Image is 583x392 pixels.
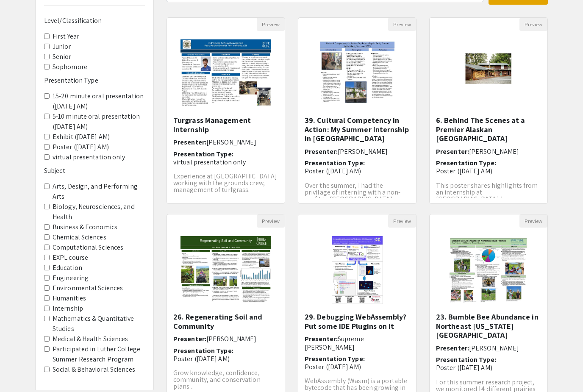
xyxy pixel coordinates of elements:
[436,167,541,175] p: Poster ([DATE] AM)
[469,147,519,156] span: [PERSON_NAME]
[257,18,285,31] button: Preview
[53,222,117,232] label: Business & Economics
[53,253,88,263] label: EXPL course
[519,214,547,228] button: Preview
[173,346,233,355] span: Presentation Type:
[436,364,541,372] p: Poster ([DATE] AM)
[53,303,83,314] label: Internship
[53,62,87,72] label: Sophomore
[173,150,233,158] span: Presentation Type:
[53,111,145,132] label: 5-10 minute oral presentation ([DATE] AM)
[173,335,278,343] h6: Presenter:
[53,293,86,303] label: Humanities
[53,42,71,52] label: Junior
[53,283,123,293] label: Environmental Sciences
[53,344,145,364] label: Participated in Luther College Summer Research Program
[305,158,365,167] span: Presentation Type:
[309,31,405,116] img: <p>39. Cultural Competency In Action: My Summer Internship in Paris</p>
[53,91,145,111] label: 15-20 minute oral presentation ([DATE] AM)
[206,334,256,343] span: [PERSON_NAME]
[436,344,541,352] h6: Presenter:
[519,18,547,31] button: Preview
[305,147,410,156] h6: Presenter:
[173,158,278,166] p: virtual presentation only
[469,344,519,353] span: [PERSON_NAME]
[436,147,541,156] h6: Presenter:
[305,335,410,351] h6: Presenter:
[173,116,278,134] h5: Turgrass Management Internship
[53,152,125,162] label: virtual presentation only
[167,17,285,204] div: Open Presentation <p>Turgrass Management Internship</p>
[305,334,364,351] span: Supreme [PERSON_NAME]
[305,182,410,216] p: Over the summer, I had the privilage of interning with a non-profit in [GEOGRAPHIC_DATA], [GEOGRA...
[44,76,145,84] h6: Presentation Type
[173,312,278,331] h5: 26. Regenerating Soil and Community
[53,263,82,273] label: Education
[172,228,279,312] img: <p>26. Regenerating Soil and Community</p>
[388,18,416,31] button: Preview
[53,364,135,375] label: Social & Behavioral Sciences
[173,368,261,391] span: Grow knowledge, confidence, community, and conservation plans...
[305,312,410,331] h5: 29. Debugging WebAssembly? Put some IDE Plugins on it
[305,116,410,143] h5: 39. Cultural Competency In Action: My Summer Internship in [GEOGRAPHIC_DATA]
[323,228,391,312] img: <p>29. Debugging WebAssembly? Put some IDE Plugins on it</p>
[305,167,410,175] p: Poster ([DATE] AM)
[305,354,365,363] span: Presentation Type:
[429,17,548,204] div: Open Presentation <p class="ql-align-center">6. Behind The Scenes at a Premier Alaskan Fishing Lo...
[436,116,541,143] h5: 6. Behind The Scenes at a Premier Alaskan [GEOGRAPHIC_DATA]
[436,158,496,167] span: Presentation Type:
[173,138,278,146] h6: Presenter:
[53,181,145,202] label: Arts, Design, and Performing Arts
[53,242,123,253] label: Computational Sciences
[436,182,541,223] p: This poster shares highlights from an internship at [GEOGRAPHIC_DATA] in [GEOGRAPHIC_DATA], [US_S...
[53,142,109,152] label: Poster ([DATE] AM)
[53,232,106,242] label: Chemical Sciences
[439,228,538,312] img: <p>23. Bumble Bee Abundance in Northeast Iowa Prairies</p>
[173,173,278,193] p: Experience at [GEOGRAPHIC_DATA] working with the grounds crew, management of turfgrass.
[53,273,89,283] label: Engineering
[298,17,416,204] div: Open Presentation <p>39. Cultural Competency In Action: My Summer Internship in Paris</p>
[173,355,278,363] p: Poster ([DATE] AM)
[44,17,145,25] h6: Level/Classification
[6,354,36,386] iframe: Chat
[436,312,541,340] h5: 23. Bumble Bee Abundance in Northeast [US_STATE][GEOGRAPHIC_DATA]
[53,31,79,42] label: First Year
[436,355,496,364] span: Presentation Type:
[338,147,388,156] span: [PERSON_NAME]
[305,363,410,371] p: Poster ([DATE] AM)
[44,167,145,175] h6: Subject
[53,314,145,334] label: Mathematics & Quantitative Studies
[53,334,128,344] label: Medical & Health Sciences
[206,138,256,147] span: [PERSON_NAME]
[53,52,72,62] label: Senior
[53,132,110,142] label: Exhibit ([DATE] AM)
[388,214,416,228] button: Preview
[257,214,285,228] button: Preview
[172,31,279,116] img: <p>Turgrass Management Internship</p>
[454,31,523,116] img: <p class="ql-align-center">6. Behind The Scenes at a Premier Alaskan Fishing Lodge</p>
[53,202,145,222] label: Biology, Neurosciences, and Health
